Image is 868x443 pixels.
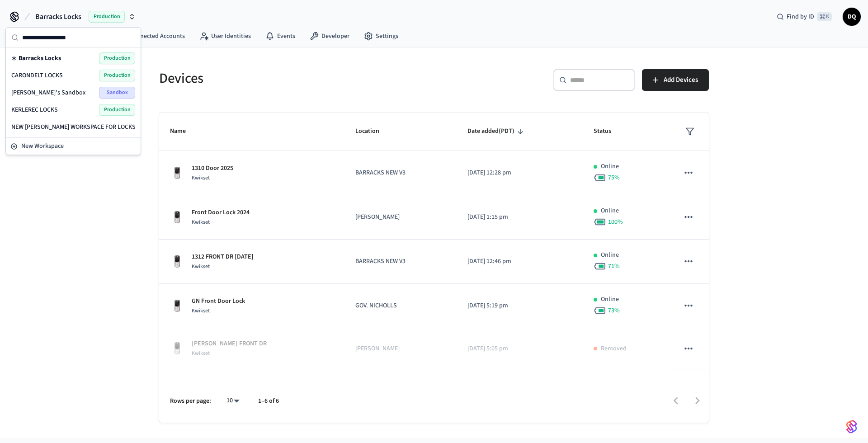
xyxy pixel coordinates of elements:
span: [PERSON_NAME]'s Sandbox [11,88,86,97]
span: New Workspace [21,141,64,151]
span: Production [89,11,125,23]
span: Kwikset [192,263,210,270]
p: BARRACKS NEW V3 [355,168,446,178]
div: Find by ID⌘ K [769,9,839,25]
table: sticky table [159,113,709,410]
span: Sandbox [99,87,135,99]
span: NEW [PERSON_NAME] WORKSPACE FOR LOCKS [11,123,136,132]
span: 71 % [608,262,620,271]
span: Find by ID [787,12,814,21]
div: Suggestions [6,48,141,137]
p: Removed [601,344,627,353]
p: 1–6 of 6 [258,396,279,406]
img: Yale Assure Touchscreen Wifi Smart Lock, Satin Nickel, Front [170,299,184,313]
p: Online [601,162,619,171]
button: DQ [843,8,861,26]
img: Yale Assure Touchscreen Wifi Smart Lock, Satin Nickel, Front [170,166,184,180]
span: Add Devices [664,74,698,86]
p: [PERSON_NAME] [355,212,446,222]
div: 10 [222,394,244,407]
p: GOV. NICHOLLS [355,301,446,311]
span: Status [594,124,623,138]
p: [DATE] 12:46 pm [467,257,571,266]
a: Developer [302,28,357,44]
span: Barracks Locks [19,54,61,63]
p: 1310 Door 2025 [192,164,233,173]
a: Settings [357,28,406,44]
span: Production [99,104,135,116]
span: Name [170,124,198,138]
p: Front Door Lock 2024 [192,208,250,217]
p: [DATE] 5:05 pm [467,344,571,353]
span: 100 % [608,217,623,226]
a: User Identities [192,28,258,44]
button: New Workspace [7,139,140,154]
p: 1312 FRONT DR [DATE] [192,252,254,262]
p: Online [601,206,619,216]
span: Location [355,124,391,138]
img: Yale Assure Touchscreen Wifi Smart Lock, Satin Nickel, Front [170,210,184,225]
p: Rows per page: [170,396,211,406]
p: [DATE] 1:15 pm [467,212,571,222]
span: ⌘ K [817,12,832,21]
p: [DATE] 12:28 pm [467,168,571,178]
span: Barracks Locks [35,11,81,22]
img: SeamLogoGradient.69752ec5.svg [846,419,857,434]
span: 75 % [608,173,620,182]
img: Yale Assure Touchscreen Wifi Smart Lock, Satin Nickel, Front [170,254,184,269]
p: Online [601,250,619,260]
span: KERLEREC LOCKS [11,105,58,114]
a: Events [258,28,302,44]
p: [PERSON_NAME] FRONT DR [192,339,267,349]
span: Kwikset [192,218,210,226]
span: Kwikset [192,174,210,182]
button: Add Devices [642,69,709,91]
p: [DATE] 5:19 pm [467,301,571,311]
img: Yale Assure Touchscreen Wifi Smart Lock, Satin Nickel, Front [170,341,184,356]
p: [PERSON_NAME] [355,344,446,353]
h5: Devices [159,69,429,88]
p: GN Front Door Lock [192,297,245,306]
span: DQ [844,9,860,25]
span: Production [99,52,135,64]
span: Production [99,70,135,81]
span: Kwikset [192,349,210,357]
span: Kwikset [192,307,210,315]
span: CARONDELT LOCKS [11,71,63,80]
span: 73 % [608,306,620,315]
p: Online [601,295,619,304]
p: BARRACKS NEW V3 [355,257,446,266]
a: Connected Accounts [110,28,192,44]
span: Date added(PDT) [467,124,526,138]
